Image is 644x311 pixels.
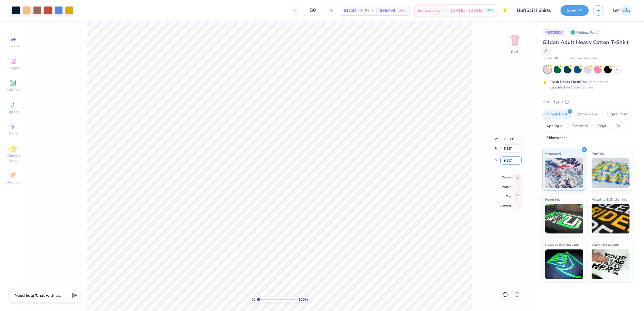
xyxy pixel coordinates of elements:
[486,8,493,12] span: FREE
[9,131,18,136] span: Greek
[545,158,583,188] img: Standard
[592,158,630,188] img: Puff Ink
[358,7,373,14] span: Per Item
[7,66,20,70] span: Designs
[542,122,566,131] div: Applique
[592,249,630,279] img: Water based Ink
[568,56,598,61] span: Minimum Order: 24 +
[569,29,602,36] div: Original Proof
[621,5,632,16] img: Gene Padilla
[613,7,619,14] span: GP
[500,204,511,208] span: Bottom
[7,109,19,114] span: Upload
[550,80,581,84] strong: Fresh Prints Flash:
[613,5,632,16] a: GP
[418,7,440,14] span: Est. Delivery
[513,4,556,16] input: Untitled Design
[555,56,566,61] span: # G500
[592,204,630,233] img: Metallic & Glitter Ink
[545,204,583,233] img: Neon Ink
[301,5,325,16] input: – –
[542,29,566,36] div: # 507930C
[298,297,308,302] span: 100 %
[3,153,24,163] span: Clipart & logos
[545,242,579,248] span: Glow in the Dark Ink
[500,194,511,199] span: Top
[509,34,521,46] img: Back
[542,56,552,61] span: Gildan
[6,88,20,92] span: Add Text
[545,151,561,157] span: Standard
[511,49,519,54] div: Back
[542,39,629,46] span: Gildan Adult Heavy Cotton T-Shirt
[15,293,36,298] strong: Need help?
[500,185,511,189] span: Middle
[380,7,395,14] span: $867.00
[592,151,604,157] span: Puff Ink
[612,122,626,131] div: Foil
[545,249,583,279] img: Glow in the Dark Ink
[6,180,20,185] span: Decorate
[561,5,589,16] button: Save
[542,98,632,105] div: Print Type
[36,293,61,298] span: Chat with us.
[542,134,571,143] div: Rhinestones
[7,44,20,49] span: Image AI
[603,110,632,119] div: Digital Print
[451,7,483,14] span: [DATE] - [DATE]
[568,122,592,131] div: Transfers
[593,122,610,131] div: Vinyl
[344,7,356,14] span: $17.34
[592,242,619,248] span: Water based Ink
[397,7,406,14] span: Total
[500,175,511,180] span: Center
[592,196,627,202] span: Metallic & Glitter Ink
[545,196,560,202] span: Neon Ink
[542,110,571,119] div: Screen Print
[573,110,601,119] div: Embroidery
[550,79,622,90] div: This color can be expedited for 5 day delivery.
